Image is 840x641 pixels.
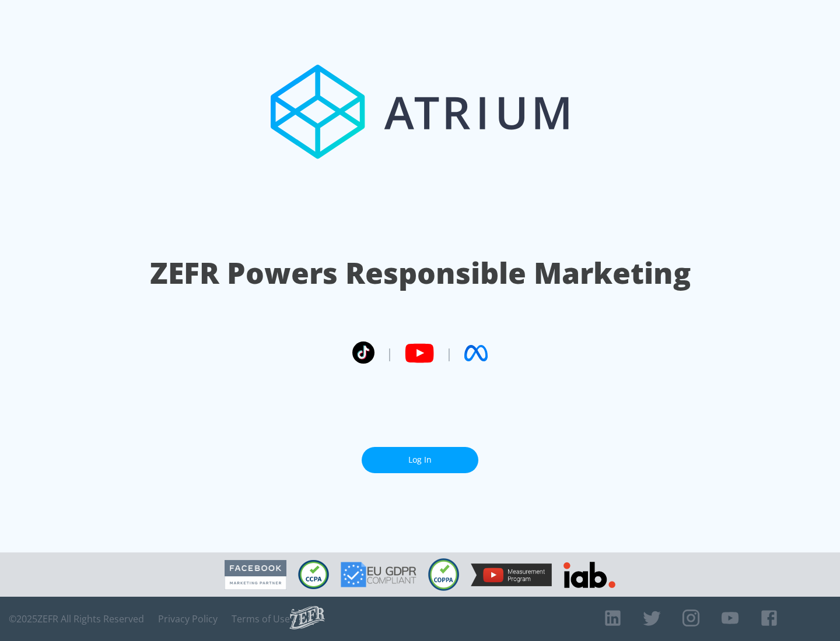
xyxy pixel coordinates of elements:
img: COPPA Compliant [428,558,459,591]
a: Privacy Policy [158,613,218,625]
img: IAB [563,562,615,588]
a: Log In [362,447,478,473]
span: | [446,344,453,362]
img: CCPA Compliant [298,560,329,589]
img: Facebook Marketing Partner [225,560,286,590]
h1: ZEFR Powers Responsible Marketing [150,253,691,293]
span: © 2025 ZEFR All Rights Reserved [9,613,144,625]
span: | [386,344,393,362]
img: GDPR Compliant [341,562,416,587]
a: Terms of Use [232,613,290,625]
img: YouTube Measurement Program [471,563,552,586]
